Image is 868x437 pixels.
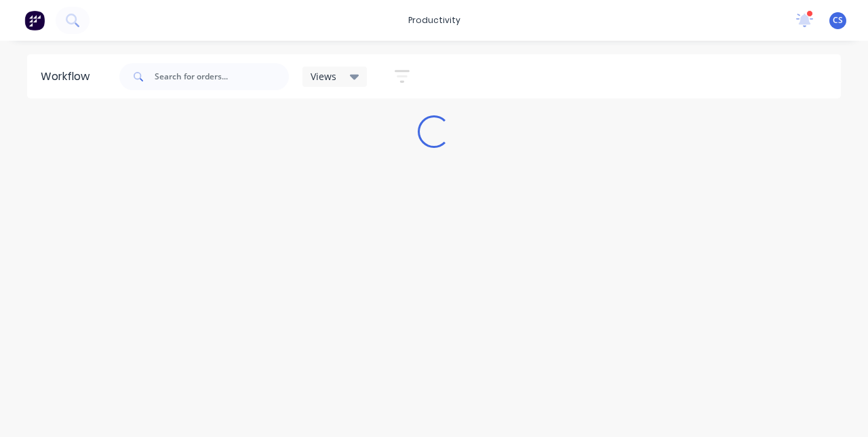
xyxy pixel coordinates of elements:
span: CS [833,14,843,26]
span: Views [311,69,336,83]
img: Factory [24,10,45,31]
input: Search for orders... [155,63,289,90]
div: productivity [401,10,467,31]
div: Workflow [41,69,96,85]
